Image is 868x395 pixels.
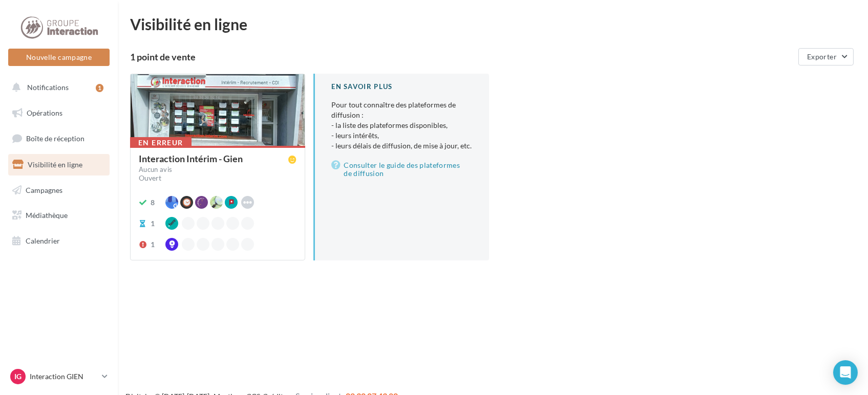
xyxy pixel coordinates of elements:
span: Ouvert [139,173,161,182]
div: 1 [151,239,155,250]
li: - leurs délais de diffusion, de mise à jour, etc. [331,141,472,151]
span: Campagnes [26,185,62,194]
a: Calendrier [6,230,112,252]
span: Médiathèque [26,211,68,220]
div: 1 point de vente [130,52,794,61]
li: - la liste des plateformes disponibles, [331,120,472,130]
span: Exporter [807,52,837,61]
div: 1 [151,218,155,229]
span: Notifications [27,83,69,92]
div: Visibilité en ligne [130,16,856,32]
button: Notifications 1 [6,77,108,98]
span: Calendrier [26,236,60,245]
span: Opérations [27,108,62,117]
a: Visibilité en ligne [6,154,112,175]
li: - leurs intérêts, [331,130,472,141]
a: Opérations [6,102,112,124]
a: Médiathèque [6,205,112,226]
p: Pour tout connaître des plateformes de diffusion : [331,100,472,151]
div: En savoir plus [331,82,472,92]
a: Boîte de réception [6,127,112,149]
button: Nouvelle campagne [8,49,110,66]
span: Visibilité en ligne [28,160,82,169]
div: Aucun avis [139,166,172,173]
a: IG Interaction GIEN [8,367,110,386]
div: Interaction Intérim - Gien [139,154,243,163]
div: 8 [151,198,155,208]
div: 1 [96,84,103,92]
div: Open Intercom Messenger [833,360,858,385]
div: En erreur [130,137,192,148]
button: Exporter [798,48,854,65]
span: IG [14,371,22,382]
a: Consulter le guide des plateformes de diffusion [331,159,472,180]
a: Aucun avis [139,165,297,175]
a: Campagnes [6,180,112,201]
p: Interaction GIEN [30,371,98,382]
span: Boîte de réception [26,134,84,143]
